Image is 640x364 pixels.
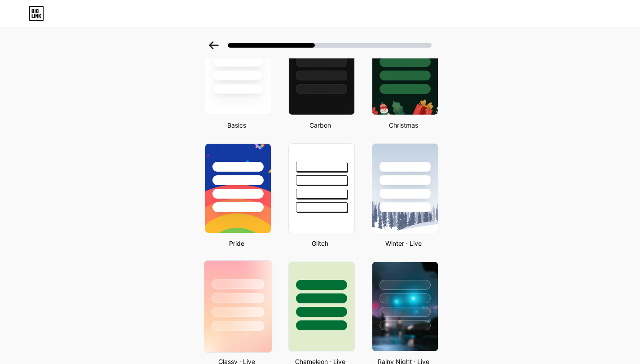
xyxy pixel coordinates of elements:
div: Christmas [369,120,438,130]
div: Carbon [286,120,355,130]
div: Pride [202,239,271,248]
div: Basics [202,120,271,130]
div: Glitch [286,239,355,248]
img: glassmorphism.jpg [204,261,271,352]
div: Winter · Live [369,239,438,248]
